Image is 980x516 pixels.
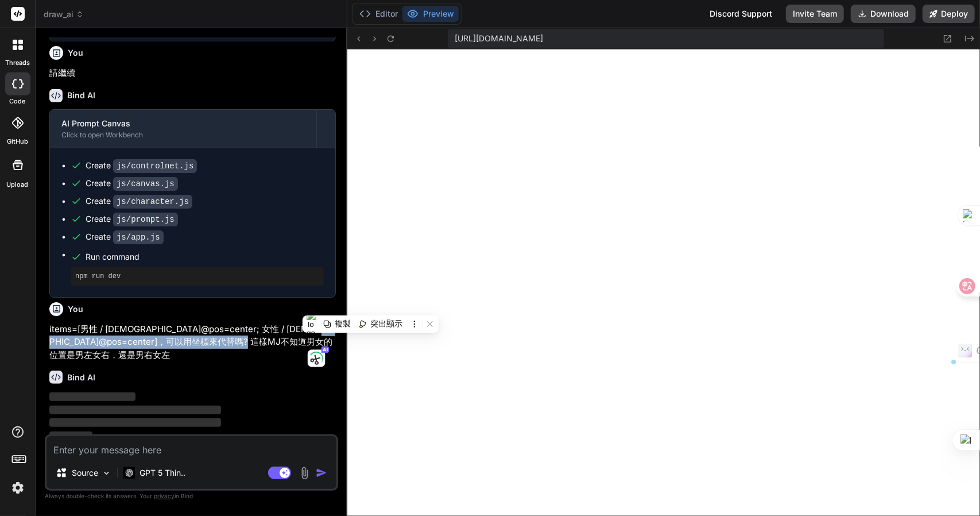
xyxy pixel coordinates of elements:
code: js/prompt.js [113,213,178,226]
code: js/app.js [113,230,164,244]
span: draw_ai [44,9,84,20]
h6: Bind AI [67,90,95,101]
div: AI Prompt Canvas [61,118,305,129]
img: Pick Models [102,468,111,478]
code: js/canvas.js [113,177,178,191]
p: GPT 5 Thin.. [140,467,185,479]
span: Run command [86,251,324,263]
span: [URL][DOMAIN_NAME] [455,33,543,44]
button: Editor [355,6,402,22]
img: GPT 5 Thinking High [123,467,135,478]
p: Always double-check its answers. Your in Bind [45,491,338,502]
div: Discord Support [703,5,779,23]
p: 請繼續 [49,67,336,80]
span: ‌ [49,392,135,401]
div: Click to open Workbench [61,130,305,140]
code: js/character.js [113,195,192,209]
div: Create [86,178,178,190]
iframe: Preview [347,49,980,516]
label: threads [5,58,30,68]
div: Create [86,231,164,243]
button: AI Prompt CanvasClick to open Workbench [50,110,316,148]
span: ‌ [49,406,221,414]
p: items=[男性 / [DEMOGRAPHIC_DATA]@pos=center; 女性 / [DEMOGRAPHIC_DATA]@pos=center]，可以用坐標來代替嗎? 這樣MJ不知道... [49,323,336,362]
h6: Bind AI [67,372,95,383]
h6: You [68,47,83,59]
div: Create [86,213,178,225]
span: ‌ [49,418,221,427]
img: attachment [298,467,311,480]
img: icon [316,467,327,479]
span: ‌ [49,432,92,440]
button: Preview [402,6,459,22]
p: Source [72,467,98,479]
pre: npm run dev [75,272,319,281]
label: code [10,97,26,106]
button: Invite Team [786,5,844,23]
h6: You [68,303,83,315]
label: GitHub [7,137,28,147]
code: js/controlnet.js [113,159,197,173]
button: Download [851,5,916,23]
span: privacy [154,492,175,499]
label: Upload [7,180,29,190]
div: Create [86,195,192,207]
button: Deploy [923,5,975,23]
div: Create [86,160,197,172]
img: settings [8,478,28,498]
